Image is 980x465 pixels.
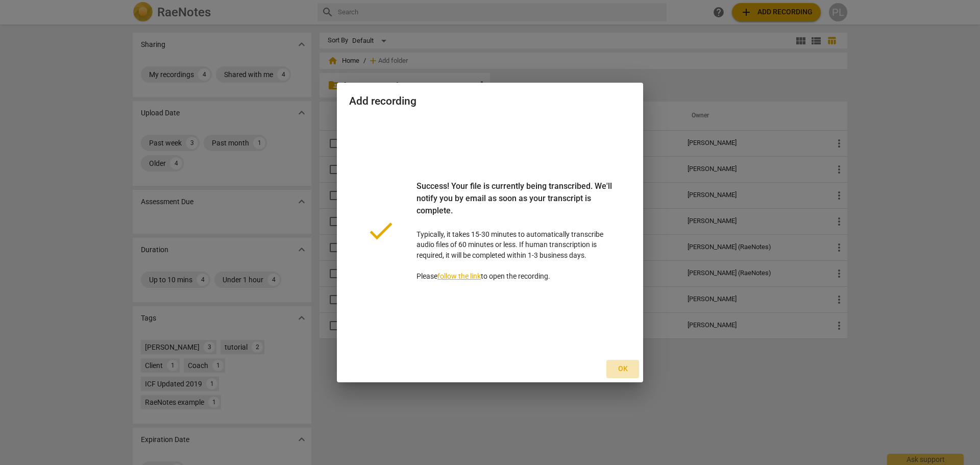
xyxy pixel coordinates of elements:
h2: Add recording [349,95,631,108]
button: Ok [606,360,639,378]
a: follow the link [437,272,481,280]
span: Ok [615,364,631,374]
p: Typically, it takes 15-30 minutes to automatically transcribe audio files of 60 minutes or less. ... [416,180,615,282]
div: Success! Your file is currently being transcribed. We'll notify you by email as soon as your tran... [416,180,615,229]
span: done [365,215,396,246]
